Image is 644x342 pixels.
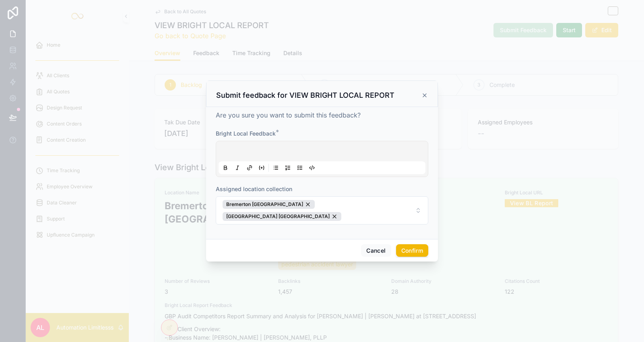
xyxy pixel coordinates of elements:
button: Select Button [216,196,428,225]
button: Unselect 130 [223,200,315,209]
button: Unselect 129 [223,212,341,221]
span: Bremerton [GEOGRAPHIC_DATA] [226,201,303,208]
h3: Submit feedback for VIEW BRIGHT LOCAL REPORT [216,91,394,100]
button: Confirm [396,244,428,257]
span: [GEOGRAPHIC_DATA] [GEOGRAPHIC_DATA] [226,213,330,220]
span: Are you sure you want to submit this feedback? [216,111,361,119]
span: Bright Local Feedback [216,130,276,137]
button: Cancel [361,244,391,257]
span: Assigned location collection [216,185,292,192]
